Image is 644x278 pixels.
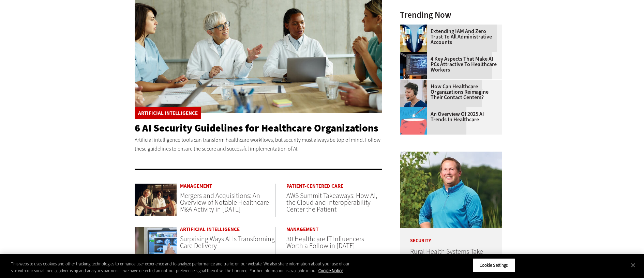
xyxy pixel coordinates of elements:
[400,80,431,85] a: Healthcare contact center
[135,184,177,216] img: business leaders shake hands in conference room
[138,111,198,116] a: Artificial Intelligence
[286,227,382,232] a: Management
[400,29,498,45] a: Extending IAM and Zero Trust to All Administrative Accounts
[286,234,364,250] a: 30 Healthcare IT Influencers Worth a Follow in [DATE]
[180,184,275,189] a: Management
[626,258,641,273] button: Close
[400,25,431,30] a: abstract image of woman with pixelated face
[400,11,502,19] h3: Trending Now
[180,227,275,232] a: Artificial Intelligence
[286,191,377,214] a: AWS Summit Takeaways: How AI, the Cloud and Interoperability Center the Patient
[400,111,498,122] a: An Overview of 2025 AI Trends in Healthcare
[135,121,378,135] a: 6 AI Security Guidelines for Healthcare Organizations
[400,107,431,113] a: illustration of computer chip being put inside head with waves
[135,136,382,153] p: Artificial intelligence tools can transform healthcare workflows, but security must always be top...
[135,227,177,259] img: Xray machine in hospital
[11,261,354,274] div: This website uses cookies and other tracking technologies to enhance user experience and to analy...
[400,25,427,52] img: abstract image of woman with pixelated face
[400,84,498,100] a: How Can Healthcare Organizations Reimagine Their Contact Centers?
[400,52,431,58] a: Desktop monitor with brain AI concept
[286,184,382,189] a: Patient-Centered Care
[400,152,502,228] img: Jim Roeder
[400,52,427,79] img: Desktop monitor with brain AI concept
[318,268,343,274] a: More information about your privacy
[400,80,427,107] img: Healthcare contact center
[180,234,275,250] a: Surprising Ways AI Is Transforming Care Delivery
[400,228,502,243] p: Security
[473,258,515,273] button: Cookie Settings
[400,107,427,135] img: illustration of computer chip being put inside head with waves
[180,191,269,214] a: Mergers and Acquisitions: An Overview of Notable Healthcare M&A Activity in [DATE]
[410,247,488,271] a: Rural Health Systems Take On Cybersecurity Improvements with Support
[400,56,498,73] a: 4 Key Aspects That Make AI PCs Attractive to Healthcare Workers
